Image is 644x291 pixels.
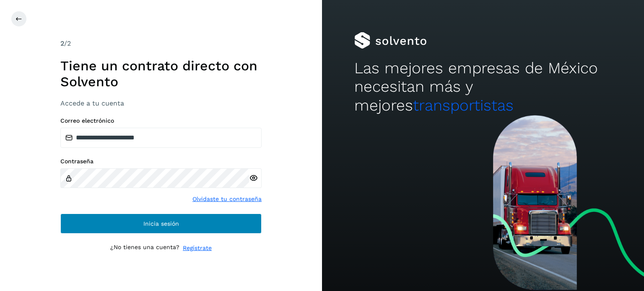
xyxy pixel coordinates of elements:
a: Olvidaste tu contraseña [192,195,262,203]
h3: Accede a tu cuenta [60,99,262,107]
label: Correo electrónico [60,117,262,124]
span: Inicia sesión [143,221,179,227]
a: Regístrate [183,244,212,252]
h2: Las mejores empresas de México necesitan más y mejores [354,59,612,115]
button: Inicia sesión [60,214,262,234]
span: transportistas [413,96,514,114]
div: /2 [60,39,262,49]
p: ¿No tienes una cuenta? [110,244,179,252]
h1: Tiene un contrato directo con Solvento [60,58,262,90]
span: 2 [60,39,64,47]
label: Contraseña [60,158,262,165]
